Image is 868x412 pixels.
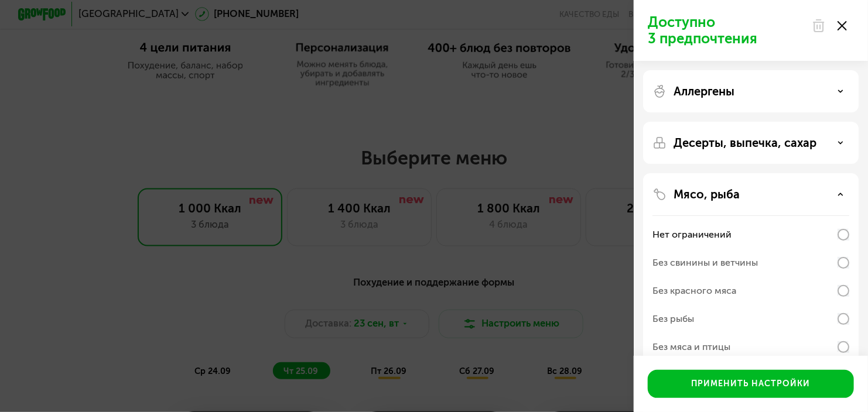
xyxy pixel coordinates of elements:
[692,378,811,390] div: Применить настройки
[674,187,740,201] p: Мясо, рыба
[674,84,734,98] p: Аллергены
[648,14,805,47] p: Доступно 3 предпочтения
[674,136,816,150] p: Десерты, выпечка, сахар
[652,228,732,242] div: Нет ограничений
[652,312,694,326] div: Без рыбы
[652,284,736,298] div: Без красного мяса
[652,256,758,270] div: Без свинины и ветчины
[648,370,854,398] button: Применить настройки
[652,340,730,354] div: Без мяса и птицы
